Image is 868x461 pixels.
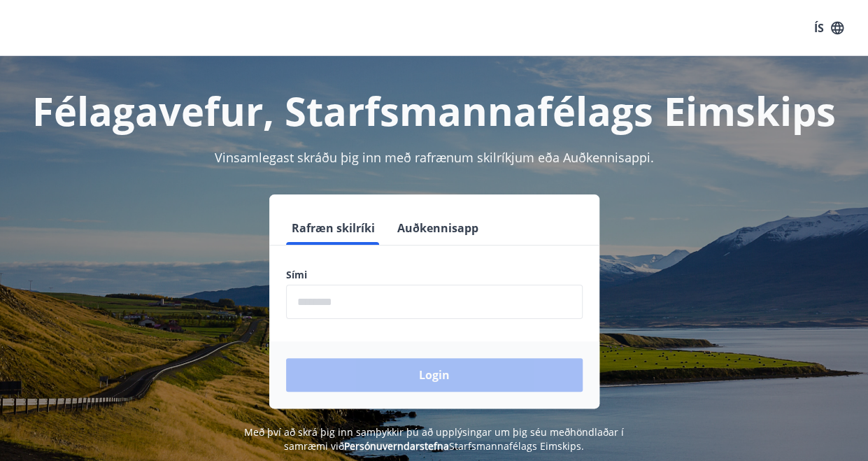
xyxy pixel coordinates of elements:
[215,149,654,166] span: Vinsamlegast skráðu þig inn með rafrænum skilríkjum eða Auðkennisappi.
[17,84,851,137] h1: Félagavefur, Starfsmannafélags Eimskips
[286,268,583,282] label: Sími
[806,15,851,41] button: ÍS
[286,211,380,245] button: Rafræn skilríki
[344,439,449,453] a: Persónuverndarstefna
[392,211,484,245] button: Auðkennisapp
[244,425,624,453] span: Með því að skrá þig inn samþykkir þú að upplýsingar um þig séu meðhöndlaðar í samræmi við Starfsm...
